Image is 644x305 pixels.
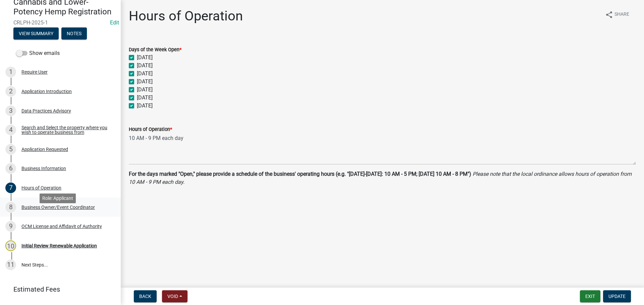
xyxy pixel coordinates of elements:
[5,182,16,193] div: 7
[137,86,153,94] label: [DATE]
[580,290,600,302] button: Exit
[110,19,119,26] wm-modal-confirm: Edit Application Number
[21,224,102,229] div: OCM License and Affidavit of Authority
[5,221,16,232] div: 9
[134,290,157,302] button: Back
[603,290,631,302] button: Update
[167,294,178,299] span: Void
[129,48,181,52] label: Days of the Week Open
[129,127,172,132] label: Hours of Operation
[129,171,471,177] strong: For the days marked "Open," please provide a schedule of the business' operating hours (e.g. "[DA...
[61,31,87,36] wm-modal-confirm: Notes
[137,94,153,102] label: [DATE]
[13,19,107,26] span: CRLPH-2025-1
[21,243,97,248] div: Initial Review Renewable Application
[5,240,16,251] div: 10
[16,49,60,57] label: Show emails
[21,185,61,190] div: Hours of Operation
[40,194,76,203] div: Role: Applicant
[605,11,613,19] i: share
[13,31,59,36] wm-modal-confirm: Summary
[162,290,187,302] button: Void
[5,86,16,97] div: 2
[110,19,119,26] a: Edit
[137,62,153,70] label: [DATE]
[5,163,16,174] div: 6
[608,294,626,299] span: Update
[600,8,635,21] button: shareShare
[5,283,110,296] a: Estimated Fees
[137,78,153,86] label: [DATE]
[5,67,16,77] div: 1
[21,108,71,113] div: Data Practices Advisory
[137,54,153,62] label: [DATE]
[139,294,151,299] span: Back
[5,202,16,213] div: 8
[5,144,16,155] div: 5
[13,27,59,40] button: View Summary
[21,205,95,210] div: Business Owner/Event Coordinator
[5,125,16,135] div: 4
[5,105,16,116] div: 3
[21,147,68,152] div: Application Requested
[21,125,110,135] div: Search and Select the property where you wish to operate business from
[614,11,629,19] span: Share
[21,166,66,171] div: Business Information
[21,89,72,94] div: Application Introduction
[21,70,48,74] div: Require User
[137,70,153,78] label: [DATE]
[129,8,243,24] h1: Hours of Operation
[137,102,153,110] label: [DATE]
[61,27,87,40] button: Notes
[5,259,16,270] div: 11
